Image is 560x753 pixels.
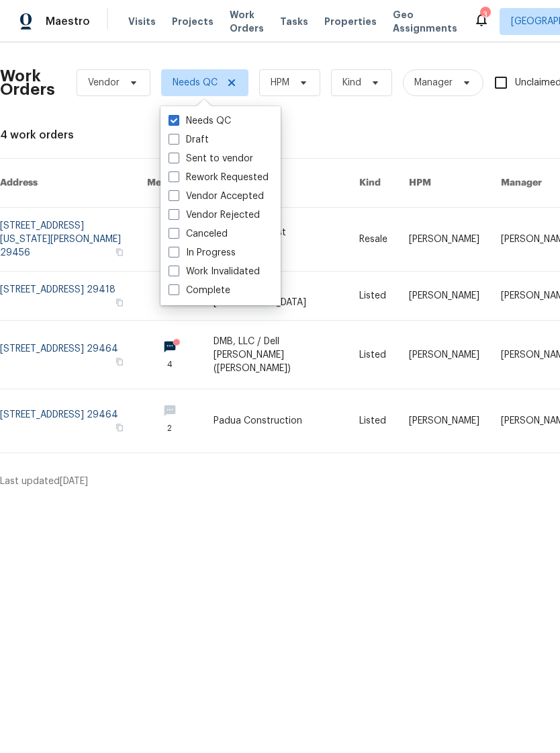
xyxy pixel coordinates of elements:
div: 3 [480,8,489,22]
span: Visits [128,15,156,28]
td: Listed [348,321,398,389]
span: Tasks [280,17,308,26]
th: Messages [136,159,203,208]
td: [PERSON_NAME] [398,272,490,321]
td: Padua Construction [203,389,348,453]
span: HPM [271,76,289,89]
label: Draft [169,133,209,147]
th: HPM [398,159,490,208]
td: Listed [348,389,398,453]
th: Kind [348,159,398,208]
label: Sent to vendor [169,152,253,165]
label: Rework Requested [169,171,269,184]
label: Vendor Accepted [169,190,264,203]
span: Maestro [46,15,90,28]
span: Vendor [88,76,120,89]
label: Needs QC [169,114,231,128]
label: Complete [169,284,230,297]
span: Kind [342,76,361,89]
span: Projects [172,15,214,28]
td: [PERSON_NAME] [398,389,490,453]
td: Listed [348,272,398,321]
button: Copy Address [113,422,126,434]
td: DMB, LLC / Dell [PERSON_NAME] ([PERSON_NAME]) [203,321,348,389]
span: Needs QC [173,76,218,89]
button: Copy Address [113,246,126,258]
span: Properties [324,15,377,28]
label: Work Invalidated [169,265,260,278]
td: [PERSON_NAME] [398,208,490,272]
label: Canceled [169,227,228,241]
td: [PERSON_NAME] [398,321,490,389]
span: Work Orders [230,8,264,35]
span: Manager [414,76,453,89]
td: Resale [348,208,398,272]
button: Copy Address [113,296,126,309]
label: Vendor Rejected [169,208,260,222]
button: Copy Address [113,356,126,368]
label: In Progress [169,246,236,260]
span: Geo Assignments [393,8,457,35]
span: [DATE] [60,477,88,486]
